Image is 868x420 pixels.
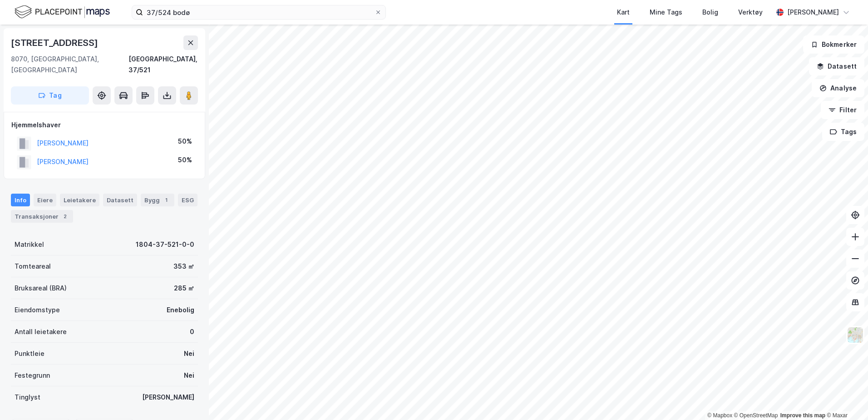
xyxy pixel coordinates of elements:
[178,136,192,147] div: 50%
[11,210,73,223] div: Transaksjoner
[809,57,864,75] button: Datasett
[15,4,110,20] img: logo.f888ab2527a4732fd821a326f86c7f29.svg
[15,370,50,381] div: Festegrunn
[738,7,763,18] div: Verktøy
[143,5,375,19] input: Søk på adresse, matrikkel, gårdeiere, leietakere eller personer
[702,7,718,18] div: Bolig
[173,261,194,272] div: 353 ㎡
[128,54,198,75] div: [GEOGRAPHIC_DATA], 37/521
[823,376,868,420] iframe: Chat Widget
[617,7,630,18] div: Kart
[780,412,825,419] a: Improve this map
[650,7,682,18] div: Mine Tags
[15,326,67,337] div: Antall leietakere
[162,195,171,205] div: 1
[823,376,868,420] div: Kontrollprogram for chat
[803,35,864,54] button: Bokmerker
[15,348,44,359] div: Punktleie
[190,326,194,337] div: 0
[15,261,51,272] div: Tomteareal
[812,79,864,97] button: Analyse
[136,239,194,250] div: 1804-37-521-0-0
[60,212,69,221] div: 2
[141,194,174,206] div: Bygg
[11,86,89,105] button: Tag
[184,348,194,359] div: Nei
[103,194,137,206] div: Datasett
[11,54,128,75] div: 8070, [GEOGRAPHIC_DATA], [GEOGRAPHIC_DATA]
[822,123,864,141] button: Tags
[142,392,194,403] div: [PERSON_NAME]
[178,194,197,206] div: ESG
[184,370,194,381] div: Nei
[60,194,99,206] div: Leietakere
[847,326,864,344] img: Z
[11,35,100,50] div: [STREET_ADDRESS]
[15,305,60,315] div: Eiendomstype
[174,283,194,294] div: 285 ㎡
[734,412,778,419] a: OpenStreetMap
[11,194,30,206] div: Info
[15,239,44,250] div: Matrikkel
[707,412,732,419] a: Mapbox
[34,194,56,206] div: Eiere
[167,305,194,315] div: Enebolig
[821,101,864,119] button: Filter
[787,7,839,18] div: [PERSON_NAME]
[11,120,197,130] div: Hjemmelshaver
[15,392,40,403] div: Tinglyst
[15,283,67,294] div: Bruksareal (BRA)
[178,155,192,165] div: 50%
